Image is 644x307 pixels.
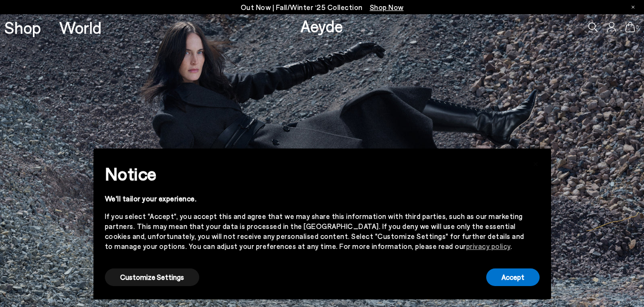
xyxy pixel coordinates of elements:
div: If you select "Accept", you accept this and agree that we may share this information with third p... [105,211,524,251]
a: Shop [4,19,41,36]
p: Out Now | Fall/Winter ‘25 Collection [241,1,404,13]
button: Customize Settings [105,268,199,286]
a: 0 [625,22,635,32]
span: Navigate to /collections/new-in [370,3,404,11]
button: Accept [486,268,540,286]
h2: Notice [105,161,524,186]
a: World [59,19,102,36]
span: × [532,156,539,169]
div: We'll tailor your experience. [105,194,524,204]
button: Close this notice [524,151,547,174]
span: 0 [635,25,640,30]
a: privacy policy [466,242,511,250]
a: Aeyde [300,16,343,36]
